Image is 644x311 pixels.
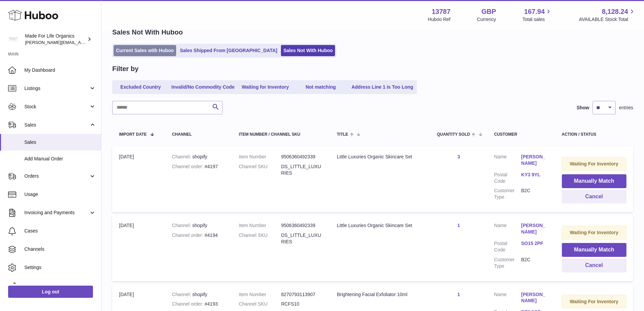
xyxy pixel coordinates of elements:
[172,154,192,159] strong: Channel
[494,154,521,168] dt: Name
[579,7,636,23] a: 8,128.24 AVAILABLE Stock Total
[281,232,324,245] dd: DS_LITTLE_LUXURIES
[25,40,172,45] span: [PERSON_NAME][EMAIL_ADDRESS][PERSON_NAME][DOMAIN_NAME]
[437,132,470,137] span: Quantity Sold
[494,257,521,269] dt: Customer Type
[562,132,626,137] div: Action / Status
[281,163,324,176] dd: DS_LITTLE_LUXURIES
[494,187,521,200] dt: Customer Type
[562,259,626,272] button: Cancel
[172,163,225,170] div: #4197
[112,147,165,212] td: [DATE]
[239,291,281,298] dt: Item Number
[172,154,225,160] div: shopify
[172,292,192,297] strong: Channel
[602,7,628,16] span: 8,128.24
[432,7,451,16] strong: 13787
[239,301,281,307] dt: Channel SKU
[494,132,548,137] div: Customer
[481,7,496,16] strong: GBP
[24,156,96,162] span: Add Manual Order
[337,222,424,229] div: Little Luxuries Organic Skincare Set
[281,291,324,298] dd: 8270793113907
[521,187,548,200] dd: B2C
[114,45,176,56] a: Current Sales with Huboo
[524,7,545,16] span: 167.94
[172,223,192,228] strong: Channel
[619,105,633,111] span: entries
[172,301,205,307] strong: Channel order
[337,132,348,137] span: Title
[579,16,636,23] span: AVAILABLE Stock Total
[24,173,89,179] span: Orders
[24,228,96,234] span: Cases
[521,257,548,269] dd: B2C
[172,232,205,238] strong: Channel order
[521,291,548,304] a: [PERSON_NAME]
[172,222,225,229] div: shopify
[119,132,147,137] span: Import date
[24,264,96,271] span: Settings
[522,16,552,23] span: Total sales
[114,82,168,93] a: Excluded Country
[457,292,460,297] a: 1
[8,286,93,298] a: Log out
[172,232,225,239] div: #4194
[112,28,183,37] h2: Sales Not With Huboo
[24,191,96,198] span: Usage
[172,301,225,307] div: #4193
[172,291,225,298] div: shopify
[521,172,548,178] a: KY3 9YL
[562,174,626,188] button: Manually Match
[169,82,237,93] a: Invalid/No Commodity Code
[25,33,86,46] div: Made For Life Organics
[112,216,165,281] td: [DATE]
[562,190,626,204] button: Cancel
[239,154,281,160] dt: Item Number
[24,104,89,110] span: Stock
[24,122,89,128] span: Sales
[570,230,618,235] strong: Waiting For Inventory
[172,164,205,169] strong: Channel order
[494,240,521,253] dt: Postal Code
[238,82,292,93] a: Waiting for Inventory
[281,222,324,229] dd: 9506360492339
[337,154,424,160] div: Little Luxuries Organic Skincare Set
[294,82,348,93] a: Not matching
[494,222,521,237] dt: Name
[521,154,548,166] a: [PERSON_NAME]
[239,222,281,229] dt: Item Number
[24,246,96,252] span: Channels
[24,283,96,289] span: Returns
[428,16,451,23] div: Huboo Ref
[24,139,96,146] span: Sales
[457,154,460,159] a: 3
[337,291,424,298] div: Brightening Facial Exfoliator 10ml
[24,67,96,73] span: My Dashboard
[494,291,521,306] dt: Name
[521,240,548,247] a: SO15 2PF
[24,209,89,216] span: Invoicing and Payments
[239,232,281,245] dt: Channel SKU
[494,172,521,184] dt: Postal Code
[281,45,335,56] a: Sales Not With Huboo
[281,154,324,160] dd: 9506360492339
[522,7,552,23] a: 167.94 Total sales
[570,299,618,304] strong: Waiting For Inventory
[457,223,460,228] a: 1
[177,45,280,56] a: Sales Shipped From [GEOGRAPHIC_DATA]
[239,163,281,176] dt: Channel SKU
[577,105,589,111] label: Show
[281,301,324,307] dd: RCFS10
[562,243,626,257] button: Manually Match
[349,82,416,93] a: Address Line 1 is Too Long
[8,34,18,44] img: geoff.winwood@madeforlifeorganics.com
[570,161,618,166] strong: Waiting For Inventory
[477,16,496,23] div: Currency
[521,222,548,235] a: [PERSON_NAME]
[239,132,324,137] div: Item Number / Channel SKU
[172,132,225,137] div: Channel
[112,64,139,73] h2: Filter by
[24,85,89,92] span: Listings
